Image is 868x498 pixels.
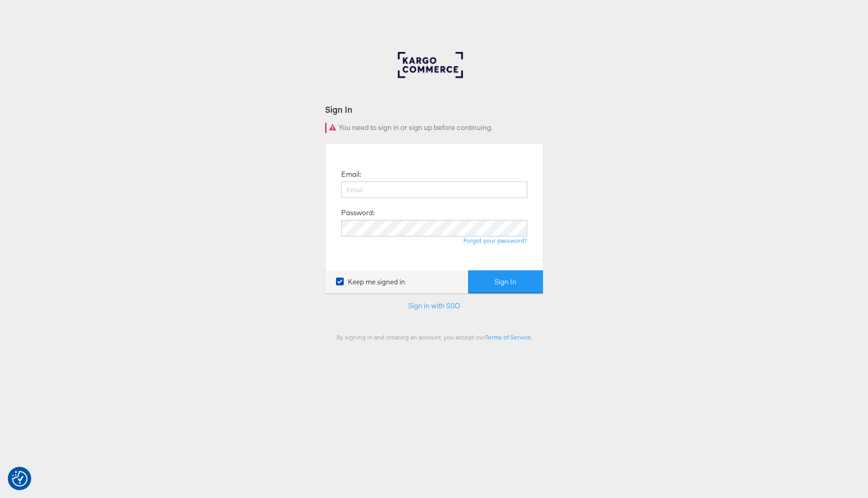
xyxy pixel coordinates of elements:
[12,471,28,487] button: Consent Preferences
[341,208,374,218] label: Password:
[485,333,531,341] a: Terms of Service
[325,333,543,341] div: By signing in and creating an account, you accept our .
[325,103,543,115] div: Sign In
[341,169,361,179] label: Email:
[12,471,28,487] img: Revisit consent button
[336,277,405,287] label: Keep me signed in
[325,123,543,133] div: You need to sign in or sign up before continuing.
[408,301,460,310] a: Sign in with SSO
[468,270,543,294] button: Sign In
[341,181,527,198] input: Email
[463,237,527,244] a: Forgot your password?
